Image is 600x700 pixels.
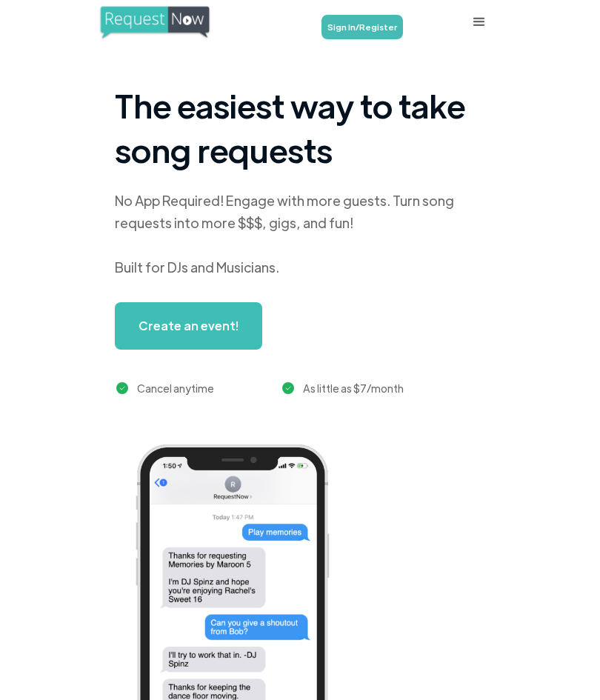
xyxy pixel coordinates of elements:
[303,379,404,397] div: As little as $7/month
[115,302,262,350] a: Create an event!
[115,83,485,172] h1: The easiest way to take song requests
[116,382,129,395] img: green checkmark
[321,15,403,39] a: Sign In/Register
[115,190,485,279] div: No App Required! Engage with more guests. Turn song requests into more $$$, gigs, and fun! Built ...
[137,379,214,397] div: Cancel anytime
[282,382,295,395] img: green checkmark
[99,4,232,40] a: home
